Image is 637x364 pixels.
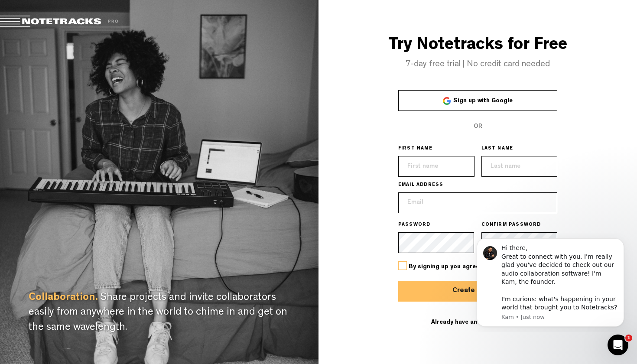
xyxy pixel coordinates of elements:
span: EMAIL ADDRESS [398,182,444,189]
iframe: Intercom notifications message [464,233,637,332]
span: FIRST NAME [398,146,432,153]
span: 1 [625,335,632,341]
input: Email [398,192,558,213]
h3: Try Notetracks for Free [318,36,637,55]
span: Share projects and invite collaborators easily from anywhere in the world to chime in and get on ... [29,293,287,333]
span: Already have an account? [431,319,524,325]
input: First name [398,156,474,177]
iframe: Intercom live chat [608,335,628,355]
span: PASSWORD [398,222,431,229]
h4: 7-day free trial | No credit card needed [318,60,637,69]
span: Sign up with Google [453,98,513,104]
input: Last name [481,156,558,177]
span: By signing up you agree to our [409,264,511,270]
button: Create account [398,281,558,302]
span: Collaboration. [29,293,98,303]
span: CONFIRM PASSWORD [481,222,541,229]
span: LAST NAME [481,146,513,153]
span: OR [474,123,482,130]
